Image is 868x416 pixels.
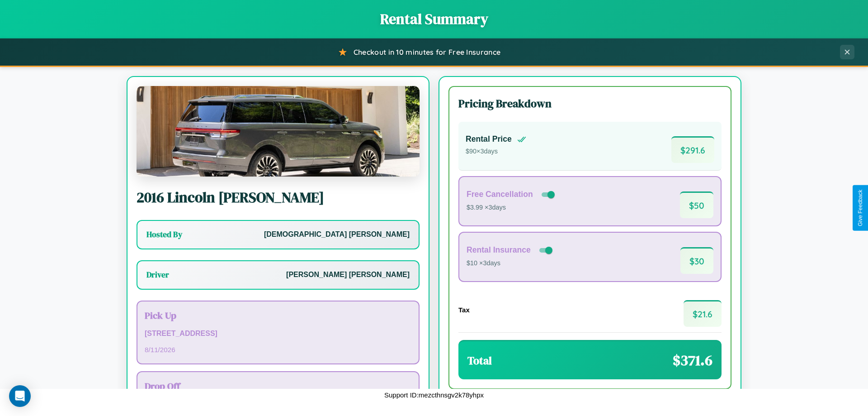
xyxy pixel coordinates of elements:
span: $ 30 [680,247,713,274]
h4: Rental Price [466,134,512,144]
p: [STREET_ADDRESS] [145,327,411,340]
span: $ 50 [680,191,713,218]
h1: Rental Summary [9,9,859,29]
p: $10 × 3 days [467,258,554,269]
h3: Hosted By [146,229,182,240]
h3: Driver [146,269,169,280]
span: $ 21.6 [684,300,722,327]
p: [PERSON_NAME] [PERSON_NAME] [286,268,410,282]
h3: Total [467,353,492,368]
div: Open Intercom Messenger [9,385,31,407]
img: Lincoln Blackwood [137,86,420,177]
h4: Tax [458,306,470,314]
p: [DEMOGRAPHIC_DATA] [PERSON_NAME] [264,228,410,241]
h3: Pricing Breakdown [458,96,722,111]
h3: Pick Up [145,309,411,322]
p: Support ID: mezcthnsgv2k78yhpx [384,389,484,401]
h2: 2016 Lincoln [PERSON_NAME] [137,187,420,207]
h3: Drop Off [145,379,411,392]
span: $ 291.6 [671,136,714,163]
p: $3.99 × 3 days [467,202,557,214]
p: 8 / 11 / 2026 [145,344,411,356]
h4: Free Cancellation [467,190,533,199]
div: Give Feedback [857,190,863,226]
span: Checkout in 10 minutes for Free Insurance [354,48,500,57]
span: $ 371.6 [673,350,712,370]
h4: Rental Insurance [467,245,531,255]
p: $ 90 × 3 days [466,146,526,158]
